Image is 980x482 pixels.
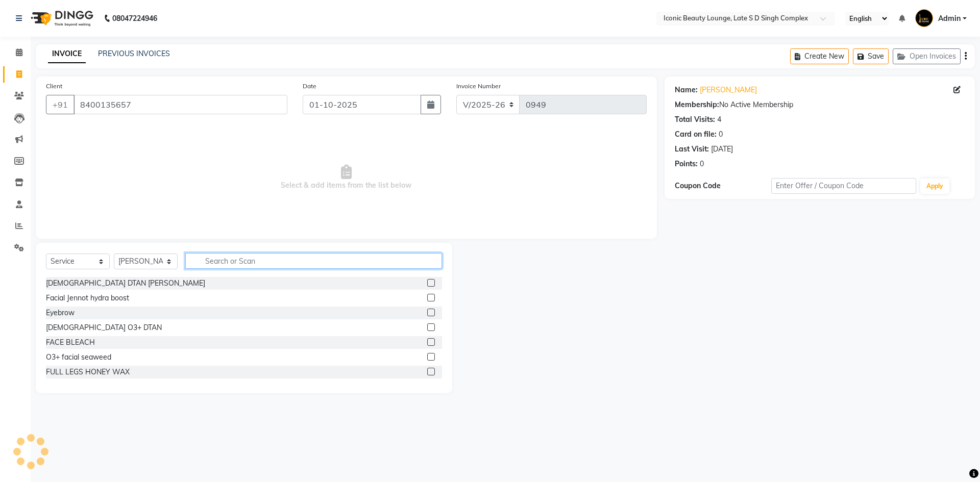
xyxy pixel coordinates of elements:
[675,144,709,155] div: Last Visit:
[700,159,704,169] div: 0
[915,9,933,27] img: Admin
[711,144,733,155] div: [DATE]
[938,13,961,24] span: Admin
[675,114,715,125] div: Total Visits:
[73,95,287,114] input: Search by Name/Mobile/Email/Code
[456,82,501,91] label: Invoice Number
[675,181,771,191] div: Coupon Code
[675,85,698,95] div: Name:
[46,308,75,318] div: Eyebrow
[46,82,62,91] label: Client
[771,178,916,194] input: Enter Offer / Coupon Code
[675,99,719,110] div: Membership:
[46,95,75,114] button: +91
[700,85,757,95] a: [PERSON_NAME]
[675,99,965,110] div: No Active Membership
[185,253,442,269] input: Search or Scan
[675,129,717,140] div: Card on file:
[790,48,849,64] button: Create New
[46,278,205,289] div: [DEMOGRAPHIC_DATA] DTAN [PERSON_NAME]
[48,45,86,63] a: INVOICE
[853,48,889,64] button: Save
[920,179,949,194] button: Apply
[893,48,961,64] button: Open Invoices
[46,337,95,348] div: FACE BLEACH
[112,4,157,33] b: 08047224946
[719,129,723,140] div: 0
[98,49,170,58] a: PREVIOUS INVOICES
[717,114,721,125] div: 4
[46,322,162,333] div: [DEMOGRAPHIC_DATA] O3+ DTAN
[46,352,111,363] div: O3+ facial seaweed
[26,4,96,33] img: logo
[303,82,316,91] label: Date
[675,159,698,169] div: Points:
[46,126,647,229] span: Select & add items from the list below
[46,367,130,377] div: FULL LEGS HONEY WAX
[46,293,129,303] div: Facial Jennot hydra boost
